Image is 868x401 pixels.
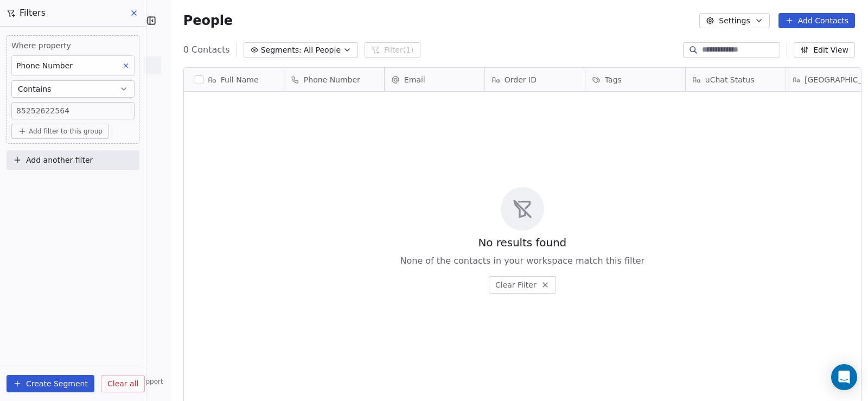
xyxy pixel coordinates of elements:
[404,74,425,85] span: Email
[183,43,230,56] span: 0 Contacts
[103,377,163,386] a: Help & Support
[585,68,685,91] div: Tags
[686,68,786,91] div: uChat Status
[365,42,420,58] button: Filter(1)
[184,68,284,91] div: Full Name
[478,235,566,250] span: No results found
[505,74,537,85] span: Order ID
[831,364,857,390] div: Open Intercom Messenger
[778,13,855,28] button: Add Contacts
[304,44,341,56] span: All People
[485,68,585,91] div: Order ID
[261,44,302,56] span: Segments:
[489,276,556,294] button: Clear Filter
[304,74,360,85] span: Phone Number
[385,68,484,91] div: Email
[699,13,769,28] button: Settings
[705,74,755,85] span: uChat Status
[221,74,259,85] span: Full Name
[184,92,284,394] div: grid
[284,68,384,91] div: Phone Number
[183,12,233,29] span: People
[113,377,163,386] span: Help & Support
[794,42,855,58] button: Edit View
[400,254,644,268] span: None of the contacts in your workspace match this filter
[605,74,622,85] span: Tags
